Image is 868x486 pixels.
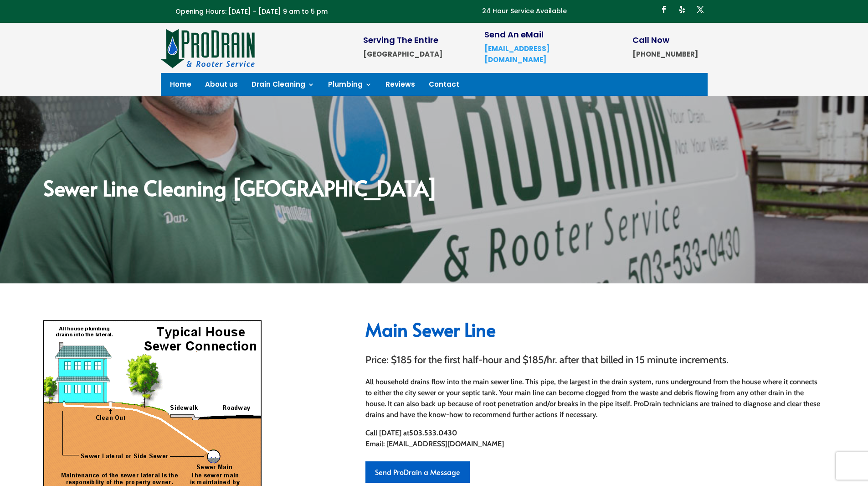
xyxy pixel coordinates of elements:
a: Reviews [385,81,415,91]
span: Opening Hours: [DATE] - [DATE] 9 am to 5 pm [175,7,328,16]
a: [EMAIL_ADDRESS][DOMAIN_NAME] [484,44,550,64]
p: 24 Hour Service Available [482,6,567,17]
a: Home [170,81,191,91]
p: All household drains flow into the main sewer line. This pipe, the largest in the drain system, r... [365,376,825,420]
a: Follow on X [693,2,708,17]
span: Send An eMail [484,29,544,40]
a: Plumbing [328,81,372,91]
span: Serving The Entire [363,34,438,46]
span: Email: [EMAIL_ADDRESS][DOMAIN_NAME] [365,439,504,448]
a: Send ProDrain a Message [365,461,470,483]
span: Call Now [632,34,669,46]
span: Call [DATE] at [365,429,409,437]
img: site-logo-100h [161,27,256,68]
a: About us [205,81,238,91]
a: Drain Cleaning [252,81,314,91]
strong: [GEOGRAPHIC_DATA] [363,49,442,59]
span: Main Sewer Line [365,317,496,342]
a: Follow on Yelp [675,2,689,17]
a: Follow on Facebook [657,2,671,17]
strong: [PHONE_NUMBER] [632,49,698,59]
a: Contact [429,81,459,91]
strong: 503.533.0430 [409,429,457,437]
h3: Price: $185 for the first half-hour and $185/hr. after that billed in 15 minute increments. [365,355,825,370]
h2: Sewer Line Cleaning [GEOGRAPHIC_DATA] [43,177,825,203]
